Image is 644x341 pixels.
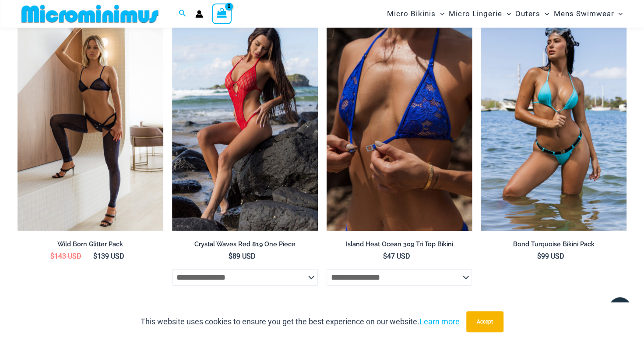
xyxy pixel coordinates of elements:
[481,12,626,231] img: Bond Turquoise 312 Top 492 Bottom 02
[229,252,232,260] span: $
[447,3,513,25] a: Micro LingerieMenu ToggleMenu Toggle
[327,12,472,231] img: Island Heat Ocean 309 Top 02
[195,10,203,18] a: Account icon link
[502,3,511,25] span: Menu Toggle
[419,317,460,326] a: Learn more
[481,12,626,231] a: Bond Turquoise 312 Top 492 Bottom 02Bond Turquoise 312 Top 492 Bottom 03Bond Turquoise 312 Top 49...
[551,3,625,25] a: Mens SwimwearMenu ToggleMenu Toggle
[385,3,447,25] a: Micro BikinisMenu ToggleMenu Toggle
[327,240,472,252] a: Island Heat Ocean 309 Tri Top Bikini
[229,252,256,260] bdi: 89 USD
[93,252,97,260] span: $
[383,252,387,260] span: $
[212,4,232,24] a: View Shopping Cart, empty
[553,3,614,25] span: Mens Swimwear
[18,240,163,249] h2: Wild Born Glitter Pack
[18,12,163,231] img: Wild Born Glitter Ink 1122 Top 605 Bottom 552 Tights 02
[93,252,124,260] bdi: 139 USD
[327,12,472,231] a: Island Heat Ocean 309 Top 01Island Heat Ocean 309 Top 02Island Heat Ocean 309 Top 02
[383,252,410,260] bdi: 47 USD
[172,240,318,249] h2: Crystal Waves Red 819 One Piece
[537,252,541,260] span: $
[540,3,549,25] span: Menu Toggle
[537,252,564,260] bdi: 99 USD
[50,252,54,260] span: $
[172,240,318,252] a: Crystal Waves Red 819 One Piece
[172,12,318,231] img: Crystal Waves Red 819 One Piece 04
[50,252,81,260] bdi: 143 USD
[449,3,502,25] span: Micro Lingerie
[384,1,626,26] nav: Site Navigation
[466,311,503,332] button: Accept
[172,12,318,231] a: Crystal Waves Red 819 One Piece 04Crystal Waves Red 819 One Piece 03Crystal Waves Red 819 One Pie...
[513,3,551,25] a: OutersMenu ToggleMenu Toggle
[18,12,163,231] a: Wild Born Glitter Ink 1122 Top 605 Bottom 552 Tights 02Wild Born Glitter Ink 1122 Top 605 Bottom ...
[18,240,163,252] a: Wild Born Glitter Pack
[18,4,162,24] img: MM SHOP LOGO FLAT
[179,8,187,19] a: Search icon link
[436,3,444,25] span: Menu Toggle
[481,240,626,252] a: Bond Turquoise Bikini Pack
[614,3,623,25] span: Menu Toggle
[327,240,472,249] h2: Island Heat Ocean 309 Tri Top Bikini
[387,3,436,25] span: Micro Bikinis
[515,3,540,25] span: Outers
[141,315,460,328] p: This website uses cookies to ensure you get the best experience on our website.
[481,240,626,249] h2: Bond Turquoise Bikini Pack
